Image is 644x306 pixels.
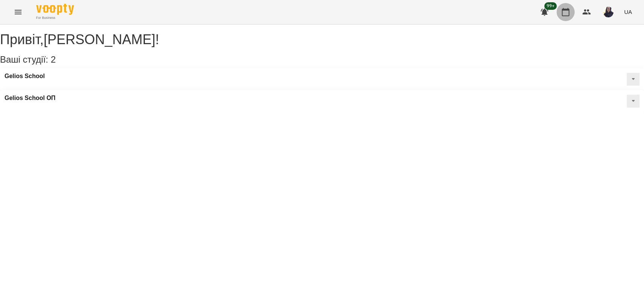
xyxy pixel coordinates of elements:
button: Menu [9,3,27,21]
span: For Business [36,15,74,20]
span: 2 [51,54,55,65]
img: de66a22b4ea812430751315b74cfe34b.jpg [603,7,613,17]
a: Gelios School [5,73,45,80]
a: Gelios School ОП [5,95,55,101]
button: UA [621,5,635,19]
span: UA [624,8,632,16]
span: 99+ [544,2,557,10]
img: Voopty Logo [36,4,74,15]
